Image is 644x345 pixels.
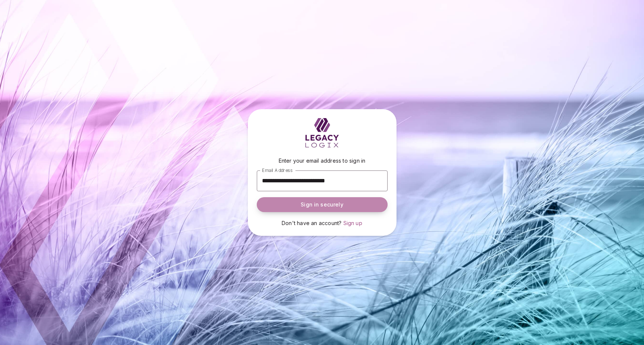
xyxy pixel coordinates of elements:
span: Email Address [262,167,292,173]
a: Sign up [343,219,362,227]
span: Enter your email address to sign in [279,157,366,164]
span: Sign in securely [301,201,343,208]
span: Don't have an account? [282,220,342,226]
span: Sign up [343,220,362,226]
button: Sign in securely [257,197,388,212]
